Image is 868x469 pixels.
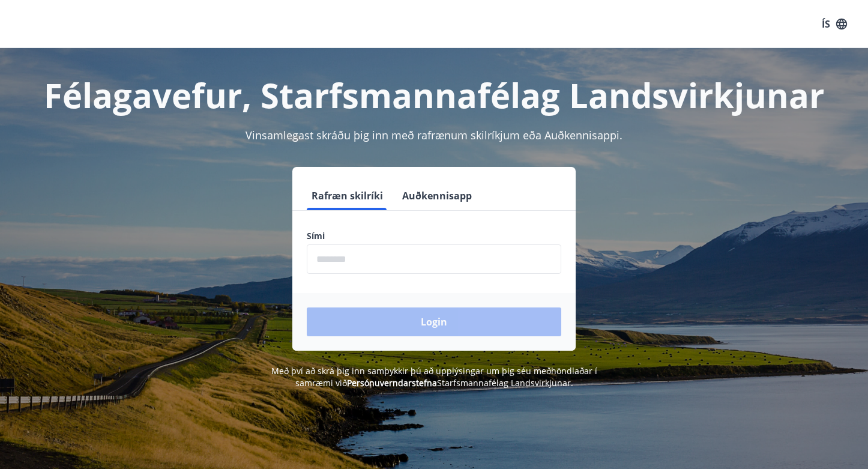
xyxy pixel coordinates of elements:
button: Rafræn skilríki [307,181,388,210]
h1: Félagavefur, Starfsmannafélag Landsvirkjunar [16,72,852,118]
label: Sími [307,230,561,242]
button: Auðkennisapp [397,181,477,210]
span: Með því að skrá þig inn samþykkir þú að upplýsingar um þig séu meðhöndlaðar í samræmi við Starfsm... [271,365,597,389]
button: ÍS [815,13,854,35]
span: Vinsamlegast skráðu þig inn með rafrænum skilríkjum eða Auðkennisappi. [246,128,622,142]
a: Persónuverndarstefna [347,377,437,389]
